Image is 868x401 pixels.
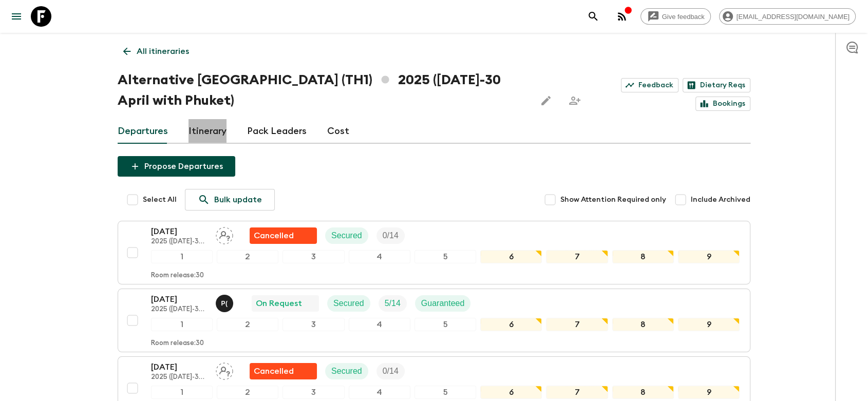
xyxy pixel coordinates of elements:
span: Show Attention Required only [560,195,666,205]
p: Bulk update [214,194,262,206]
span: Include Archived [691,195,750,205]
p: Guaranteed [421,297,465,310]
div: 1 [151,318,213,331]
div: 9 [678,250,740,263]
p: Cancelled [254,365,294,377]
p: Cancelled [254,230,294,242]
div: 6 [480,386,542,399]
p: 0 / 14 [383,365,399,377]
button: menu [6,6,27,27]
div: 7 [546,386,608,399]
div: Trip Fill [376,363,405,379]
p: Secured [331,230,362,242]
div: 3 [282,386,344,399]
div: 6 [480,318,542,331]
span: Give feedback [656,13,710,21]
a: Bulk update [185,189,275,211]
span: Pooky (Thanaphan) Kerdyoo [216,298,235,306]
span: Share this itinerary [564,90,585,111]
p: [DATE] [151,361,207,373]
p: 2025 ([DATE]-30 April with Phuket) [151,373,207,381]
button: P( [216,295,235,312]
div: 3 [282,250,344,263]
span: [EMAIL_ADDRESS][DOMAIN_NAME] [731,13,855,21]
div: 4 [349,318,410,331]
div: [EMAIL_ADDRESS][DOMAIN_NAME] [719,8,856,25]
div: 9 [678,318,740,331]
p: P ( [221,299,228,308]
div: Trip Fill [376,227,405,244]
div: 5 [414,386,476,399]
div: 3 [282,318,344,331]
button: Propose Departures [118,156,235,177]
div: 5 [414,318,476,331]
span: Select All [143,195,177,205]
div: 8 [612,386,674,399]
div: Secured [325,227,368,244]
div: Flash Pack cancellation [250,363,317,379]
p: 2025 ([DATE]-30 April with Phuket) [151,305,207,314]
div: 2 [217,386,278,399]
p: All itineraries [137,45,189,58]
p: Room release: 30 [151,272,204,280]
button: [DATE]2025 ([DATE]-30 April with Phuket)Pooky (Thanaphan) KerdyooOn RequestSecuredTrip FillGuaran... [118,289,750,352]
p: 0 / 14 [383,230,399,242]
p: On Request [256,297,302,310]
div: 2 [217,318,278,331]
a: Feedback [621,78,678,92]
p: Secured [333,297,364,310]
div: 7 [546,250,608,263]
p: Secured [331,365,362,377]
div: Trip Fill [379,295,407,312]
a: All itineraries [118,41,195,62]
button: Edit this itinerary [536,90,556,111]
div: 6 [480,250,542,263]
span: Assign pack leader [216,366,233,374]
p: 2025 ([DATE]-30 April with Phuket) [151,238,207,246]
div: 8 [612,318,674,331]
button: [DATE]2025 ([DATE]-30 April with Phuket)Assign pack leaderFlash Pack cancellationSecuredTrip Fill... [118,221,750,284]
div: 1 [151,386,213,399]
div: 5 [414,250,476,263]
div: 9 [678,386,740,399]
div: 4 [349,386,410,399]
div: 8 [612,250,674,263]
a: Dietary Reqs [683,78,750,92]
a: Give feedback [640,8,711,25]
div: 2 [217,250,278,263]
p: [DATE] [151,225,207,238]
div: Secured [325,363,368,379]
button: search adventures [583,6,603,27]
a: Departures [118,119,168,144]
a: Cost [327,119,349,144]
p: 5 / 14 [385,297,401,310]
div: Secured [327,295,370,312]
p: Room release: 30 [151,339,204,348]
a: Itinerary [188,119,227,144]
h1: Alternative [GEOGRAPHIC_DATA] (TH1) 2025 ([DATE]-30 April with Phuket) [118,70,527,111]
a: Bookings [695,97,750,111]
a: Pack Leaders [247,119,307,144]
p: [DATE] [151,293,207,305]
div: 7 [546,318,608,331]
div: 1 [151,250,213,263]
div: Flash Pack cancellation [250,227,317,244]
span: Assign pack leader [216,230,233,238]
div: 4 [349,250,410,263]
